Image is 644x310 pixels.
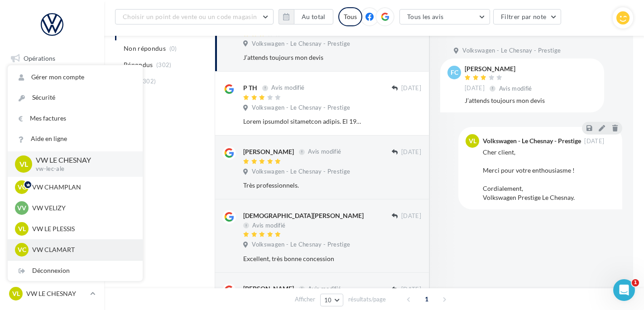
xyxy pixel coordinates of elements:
span: VL [469,136,476,145]
p: vw-lec-ale [36,165,128,173]
div: Déconnexion [8,261,143,281]
span: Afficher [295,295,315,304]
div: Tous [338,7,362,26]
span: [DATE] [465,84,485,92]
span: [DATE] [401,148,421,156]
a: Calendrier [5,185,99,204]
a: Mes factures [8,108,143,129]
span: (302) [156,61,172,68]
span: FC [451,68,458,77]
button: 10 [320,294,343,306]
button: Tous les avis [399,9,490,24]
span: Volkswagen - Le Chesnay - Prestige [252,168,350,176]
a: Aide en ligne [8,129,143,149]
div: P TH [243,83,257,92]
button: Au total [279,9,333,24]
span: [DATE] [584,138,604,144]
a: Médiathèque [5,162,99,181]
div: [PERSON_NAME] [243,147,294,156]
div: Lorem ipsumdol sitametcon adipis. El 19/20, se doei temporin u la etdolore magnaali en adm V.Qui ... [243,117,362,126]
span: Répondus [124,60,153,69]
a: Campagnes [5,117,99,136]
div: [DEMOGRAPHIC_DATA][PERSON_NAME] [243,211,364,220]
span: VC [18,245,26,254]
button: Choisir un point de vente ou un code magasin [115,9,274,24]
span: Avis modifié [252,222,285,229]
a: Opérations [5,49,99,68]
button: Filtrer par note [493,9,562,24]
p: VW LE CHESNAY [36,155,128,165]
a: Contacts [5,140,99,159]
span: VL [19,159,28,169]
a: Gérer mon compte [8,67,143,87]
span: VC [18,183,26,192]
span: Tous les avis [407,13,444,20]
a: PLV et print personnalisable [5,208,99,234]
p: VW LE PLESSIS [32,224,132,233]
button: Au total [294,9,333,24]
p: VW CHAMPLAN [32,183,132,192]
p: VW LE CHESNAY [26,289,87,298]
span: 1 [419,292,434,306]
a: Boîte de réception7 [5,72,99,91]
p: VW VELIZY [32,203,132,213]
span: Volkswagen - Le Chesnay - Prestige [252,241,350,249]
span: Volkswagen - Le Chesnay - Prestige [252,104,350,112]
div: [PERSON_NAME] [243,284,294,293]
span: 10 [324,296,332,304]
div: Cher client, Merci pour votre enthousiasme ! Cordialement, Volkswagen Prestige Le Chesnay. [483,148,615,202]
span: Opérations [24,54,55,62]
span: VV [17,203,26,213]
p: VW CLAMART [32,245,132,254]
span: [DATE] [401,212,421,220]
span: 1 [632,279,639,286]
span: Avis modifié [308,148,341,155]
a: Campagnes DataOnDemand [5,237,99,264]
div: [PERSON_NAME] [465,66,534,72]
span: (0) [169,45,177,52]
span: Avis modifié [271,84,304,92]
iframe: Intercom live chat [613,279,635,301]
span: (302) [141,77,156,85]
span: résultats/page [348,295,386,304]
a: VL VW LE CHESNAY [7,285,97,302]
span: Avis modifié [499,85,532,92]
span: Volkswagen - Le Chesnay - Prestige [462,47,561,55]
span: VL [18,224,26,233]
span: Choisir un point de vente ou un code magasin [123,13,257,20]
a: Visibilité en ligne [5,95,99,114]
div: Très professionnels. [243,181,362,190]
span: Avis modifié [308,285,341,292]
span: Non répondus [124,44,166,53]
div: Excellent, très bonne concession [243,254,362,263]
span: VL [12,289,20,298]
span: [DATE] [401,286,421,294]
a: Sécurité [8,87,143,108]
div: J’attends toujours mon devis [243,53,362,62]
span: [DATE] [401,84,421,92]
div: J’attends toujours mon devis [465,96,597,105]
div: Volkswagen - Le Chesnay - Prestige [483,138,581,144]
span: Volkswagen - Le Chesnay - Prestige [252,40,350,48]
